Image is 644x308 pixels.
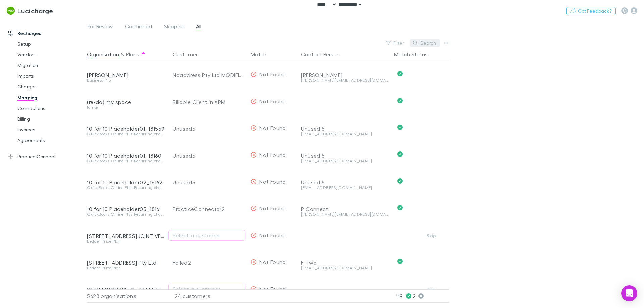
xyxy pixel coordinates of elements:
a: Migration [11,60,91,71]
div: (re-do) my space [87,99,165,105]
button: Skip [421,285,442,293]
div: QuickBooks Online Plus Recurring charge [DATE] to [DATE] [87,132,165,136]
button: Got Feedback? [566,7,616,15]
div: Ignite [87,105,165,109]
div: [PERSON_NAME][EMAIL_ADDRESS][DOMAIN_NAME] [301,212,389,217]
div: [STREET_ADDRESS] Pty Ltd [87,259,165,266]
a: Billing [11,114,91,124]
div: 10 for 10 Placeholder01_18160 [87,152,165,159]
a: Vendors [11,49,91,60]
div: [PERSON_NAME][EMAIL_ADDRESS][DOMAIN_NAME] [301,78,389,82]
span: Not Found [259,259,286,265]
a: Connections [11,103,91,114]
div: P Connect [301,206,389,212]
span: Not Found [259,151,286,158]
button: Plans [126,48,139,61]
span: Not Found [259,286,286,292]
div: QuickBooks Online Plus Recurring charge [DATE] to [DATE] [87,159,165,163]
span: Skipped [164,23,184,32]
div: 10 for 10 Placeholder01_181559 [87,125,165,132]
span: For Review [88,23,113,32]
div: [EMAIL_ADDRESS][DOMAIN_NAME] [301,266,389,270]
div: [EMAIL_ADDRESS][DOMAIN_NAME] [301,132,389,136]
svg: Confirmed [397,205,403,210]
button: Select a customer [168,284,245,294]
div: [STREET_ADDRESS] JOINT VENTURE [87,233,165,239]
span: Not Found [259,178,286,185]
button: Search [410,39,440,47]
span: Not Found [259,71,286,77]
div: 5628 organisations [87,289,167,303]
button: Select a customer [168,230,245,241]
button: Organisation [87,48,119,61]
a: Mapping [11,92,91,103]
div: QuickBooks Online Plus Recurring charge [DATE] to [DATE] [87,212,165,217]
div: [PERSON_NAME] [87,72,165,78]
div: 12 [DEMOGRAPHIC_DATA] RETREAT TRUST [87,286,165,293]
div: Unused 5 [301,125,389,132]
svg: Confirmed [397,98,403,103]
button: Skip [421,232,442,240]
div: 10 for 10 Placeholder05_18161 [87,206,165,212]
div: F Two [301,259,389,266]
a: Recharges [1,28,91,39]
a: Lucicharge [3,3,57,19]
span: Not Found [259,125,286,131]
div: 24 customers [167,289,248,303]
div: Open Intercom Messenger [621,285,637,301]
span: Not Found [259,232,286,238]
div: Unused5 [173,142,245,169]
p: 119 · 2 [396,290,449,302]
div: Select a customer [173,231,241,239]
div: & [87,48,165,61]
a: Charges [11,81,91,92]
div: Unused5 [173,115,245,142]
svg: Confirmed [397,259,403,264]
svg: Confirmed [397,125,403,130]
span: Not Found [259,98,286,104]
div: Business Pro [87,78,165,82]
svg: Confirmed [397,178,403,184]
div: Failed2 [173,249,245,276]
button: Match [251,48,274,61]
img: Lucicharge's Logo [7,7,15,15]
div: Unused5 [173,169,245,196]
div: Billable Client in XPM [173,88,245,115]
div: [PERSON_NAME] [301,72,389,78]
div: Noaddress Pty Ltd MODIFIED [173,62,245,88]
div: PracticeConnector2 [173,196,245,223]
button: Filter [383,39,408,47]
a: Imports [11,71,91,81]
button: Match Status [394,48,436,61]
div: [EMAIL_ADDRESS][DOMAIN_NAME] [301,159,389,163]
a: Agreements [11,135,91,146]
div: Unused 5 [301,152,389,159]
div: Unused 5 [301,179,389,186]
a: Setup [11,39,91,49]
div: 10 for 10 Placeholder02_18162 [87,179,165,186]
div: [EMAIL_ADDRESS][DOMAIN_NAME] [301,186,389,190]
div: Select a customer [173,285,241,293]
a: Invoices [11,124,91,135]
svg: Confirmed [397,71,403,76]
div: Ledger Price Plan [87,266,165,270]
div: Ledger Price Plan [87,239,165,243]
h3: Lucicharge [17,7,53,15]
svg: Confirmed [397,151,403,157]
button: Customer [173,48,206,61]
span: Confirmed [125,23,152,32]
div: QuickBooks Online Plus Recurring charge [DATE] to [DATE] [87,186,165,190]
button: Contact Person [301,48,348,61]
span: Not Found [259,205,286,211]
span: All [196,23,201,32]
a: Practice Connect [1,151,91,162]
